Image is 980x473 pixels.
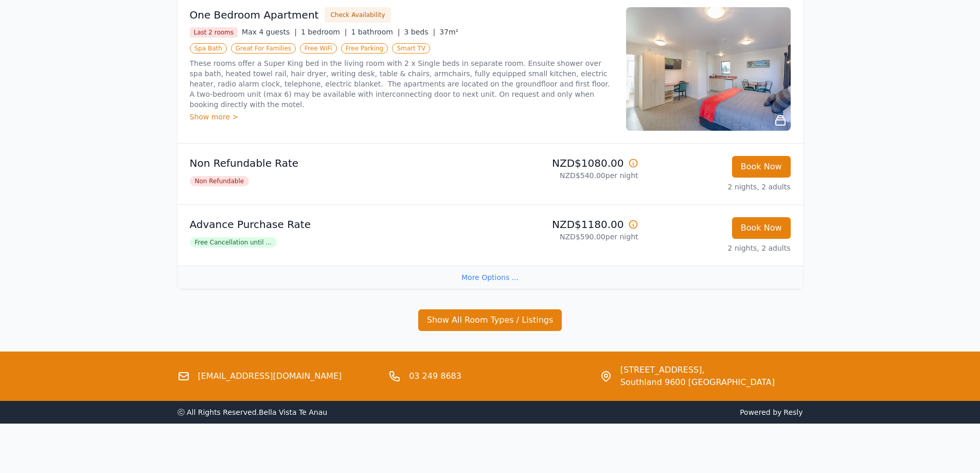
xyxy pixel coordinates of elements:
[300,43,337,54] span: Free WiFi
[190,237,277,248] span: Free Cancellation until ...
[231,43,296,54] span: Great For Families
[242,28,297,36] span: Max 4 guests |
[301,28,347,36] span: 1 bedroom |
[439,28,458,36] span: 37m²
[404,28,436,36] span: 3 beds |
[177,408,328,416] span: ⓒ All Rights Reserved. Bella Vista Te Anau
[620,364,775,376] span: [STREET_ADDRESS],
[418,309,562,331] button: Show All Room Types / Listings
[647,243,791,253] p: 2 nights, 2 adults
[494,170,638,181] p: NZD$540.00 per night
[351,28,400,36] span: 1 bathroom |
[494,232,638,242] p: NZD$590.00 per night
[190,58,614,110] p: These rooms offer a Super King bed in the living room with 2 x Single beds in separate room. Ensu...
[341,43,388,54] span: Free Parking
[732,156,791,178] button: Book Now
[190,217,486,232] p: Advance Purchase Rate
[494,156,638,170] p: NZD$1080.00
[190,176,250,186] span: Non Refundable
[198,370,342,382] a: [EMAIL_ADDRESS][DOMAIN_NAME]
[409,370,461,382] a: 03 249 8683
[620,376,775,389] span: Southland 9600 [GEOGRAPHIC_DATA]
[494,217,638,232] p: NZD$1180.00
[190,112,614,122] div: Show more >
[190,43,227,54] span: Spa Bath
[647,182,791,192] p: 2 nights, 2 adults
[732,217,791,239] button: Book Now
[494,407,803,417] span: Powered by
[190,156,486,170] p: Non Refundable Rate
[190,27,238,38] span: Last 2 rooms
[325,7,390,23] button: Check Availability
[177,266,803,289] div: More Options ...
[392,43,430,54] span: Smart TV
[190,8,319,22] h3: One Bedroom Apartment
[783,408,803,416] a: Resly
